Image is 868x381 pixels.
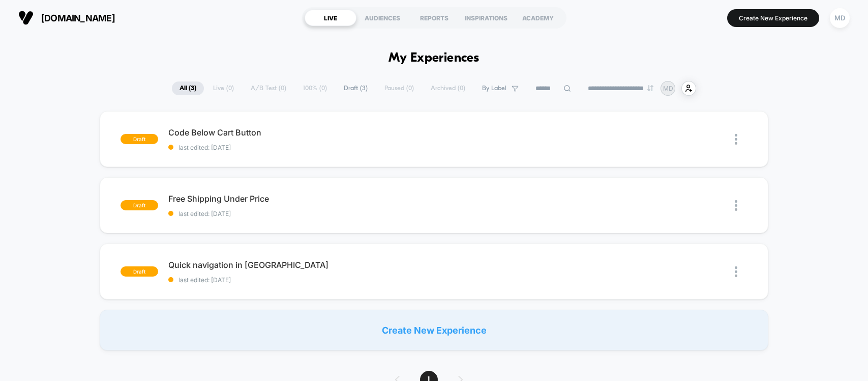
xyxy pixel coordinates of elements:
img: close [735,134,737,145]
p: MD [663,85,673,92]
button: Create New Experience [727,9,819,27]
span: Code Below Cart Button [168,127,433,138]
div: LIVE [305,10,356,26]
button: [DOMAIN_NAME] [15,10,118,26]
img: close [735,200,737,211]
span: draft [121,134,158,144]
span: Free Shipping Under Price [168,194,433,204]
span: draft [121,200,158,210]
span: last edited: [DATE] [168,144,433,151]
div: Create New Experience [100,310,768,350]
div: REPORTS [408,10,460,26]
span: last edited: [DATE] [168,276,433,284]
img: close [735,266,737,277]
span: All ( 3 ) [172,81,204,95]
div: ACADEMY [512,10,564,26]
button: MD [827,8,853,29]
div: MD [830,8,850,28]
h1: My Experiences [388,51,480,66]
span: draft [121,266,158,277]
span: By Label [482,85,506,92]
div: AUDIENCES [356,10,408,26]
img: end [647,85,653,91]
span: last edited: [DATE] [168,210,433,217]
span: Quick navigation in [GEOGRAPHIC_DATA] [168,260,433,270]
img: Visually logo [18,10,34,25]
div: INSPIRATIONS [460,10,512,26]
span: [DOMAIN_NAME] [41,13,115,23]
span: Draft ( 3 ) [336,81,375,95]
